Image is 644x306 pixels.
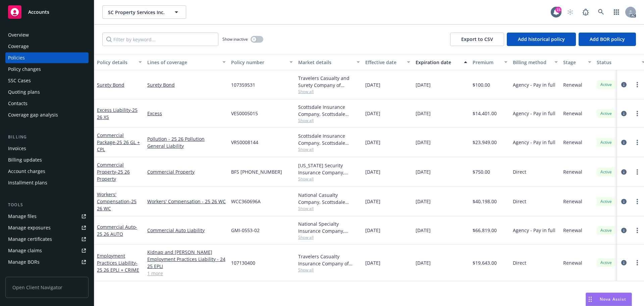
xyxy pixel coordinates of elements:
[147,81,226,88] a: Surety Bond
[365,110,380,117] span: [DATE]
[8,234,52,245] div: Manage certificates
[108,9,166,16] span: SC Property Services Inc.
[231,168,282,175] span: BFS [PHONE_NUMBER]
[473,198,497,205] span: $40,198.00
[563,5,577,19] a: Start snowing
[513,59,550,66] div: Billing method
[5,211,89,222] a: Manage files
[97,139,140,152] span: - 25 26 GL + CPL
[461,36,493,42] span: Export to CSV
[470,54,510,70] button: Premium
[5,245,89,256] a: Manage claims
[8,87,40,97] div: Quoting plans
[5,143,89,154] a: Invoices
[599,82,613,88] span: Active
[563,81,582,88] span: Renewal
[8,30,29,40] div: Overview
[365,227,380,234] span: [DATE]
[97,107,138,120] span: - 25 26 XS
[8,143,26,154] div: Invoices
[597,59,638,66] div: Status
[97,82,124,88] a: Surety Bond
[563,110,582,117] span: Renewal
[5,277,89,298] span: Open Client Navigator
[8,52,25,63] div: Policies
[231,110,258,117] span: VES0005015
[97,132,140,152] a: Commercial Package
[513,198,526,205] span: Direct
[97,260,139,273] span: - 25 26 EPLI + CRIME
[231,81,255,88] span: 107359531
[8,166,45,177] div: Account charges
[147,249,226,256] a: Kidnap and [PERSON_NAME]
[298,146,360,152] span: Show all
[5,222,89,233] a: Manage exposures
[363,54,413,70] button: Effective date
[231,198,261,205] span: WCC360696A
[298,132,360,146] div: Scottsdale Insurance Company, Scottsdale Insurance Company (Nationwide), Amwins
[8,257,40,267] div: Manage BORs
[620,198,628,206] a: circleInformation
[416,168,431,175] span: [DATE]
[5,30,89,40] a: Overview
[147,198,226,205] a: Workers' Compensation - 25 26 WC
[513,110,555,117] span: Agency - Pay in full
[473,81,490,88] span: $100.00
[518,36,565,42] span: Add historical policy
[633,198,641,206] a: more
[513,227,555,234] span: Agency - Pay in full
[8,155,42,165] div: Billing updates
[8,110,58,120] div: Coverage gap analysis
[147,168,226,175] a: Commercial Property
[298,89,360,94] span: Show all
[147,59,218,66] div: Lines of coverage
[365,59,403,66] div: Effective date
[298,118,360,123] span: Show all
[579,5,592,19] a: Report a Bug
[416,81,431,88] span: [DATE]
[513,139,555,146] span: Agency - Pay in full
[473,110,497,117] span: $14,401.00
[97,169,130,182] span: - 25 26 Property
[563,168,582,175] span: Renewal
[633,226,641,234] a: more
[513,259,526,266] span: Direct
[231,59,285,66] div: Policy number
[620,81,628,89] a: circleInformation
[8,222,51,233] div: Manage exposures
[298,59,353,66] div: Market details
[298,176,360,182] span: Show all
[5,257,89,267] a: Manage BORs
[586,293,594,306] div: Drag to move
[97,198,137,212] span: - 25 26 WC
[633,81,641,89] a: more
[513,81,555,88] span: Agency - Pay in full
[97,224,137,237] span: - 25 26 AUTO
[147,227,226,234] a: Commercial Auto Liability
[5,134,89,140] div: Billing
[416,227,431,234] span: [DATE]
[633,259,641,267] a: more
[5,98,89,109] a: Contacts
[298,75,360,89] div: Travelers Casualty and Surety Company of America, Travelers Insurance, Surety1
[513,168,526,175] span: Direct
[147,142,226,149] a: General Liability
[97,107,138,120] a: Excess Liability
[145,54,228,70] button: Lines of coverage
[555,7,561,13] div: 15
[97,59,135,66] div: Policy details
[97,191,137,212] a: Workers' Compensation
[5,202,89,208] div: Tools
[298,206,360,211] span: Show all
[610,5,623,19] a: Switch app
[298,191,360,206] div: National Casualty Company, Scottsdale Insurance Company (Nationwide), Kinetic Insurance
[8,211,37,222] div: Manage files
[5,177,89,188] a: Installment plans
[8,268,59,279] div: Summary of insurance
[473,139,497,146] span: $23,949.00
[97,253,139,273] a: Employment Practices Liability
[231,259,255,266] span: 107130400
[586,293,632,306] button: Nova Assist
[28,9,49,15] span: Accounts
[298,220,360,234] div: National Specialty Insurance Company, [PERSON_NAME] Insurance, GMI Insurance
